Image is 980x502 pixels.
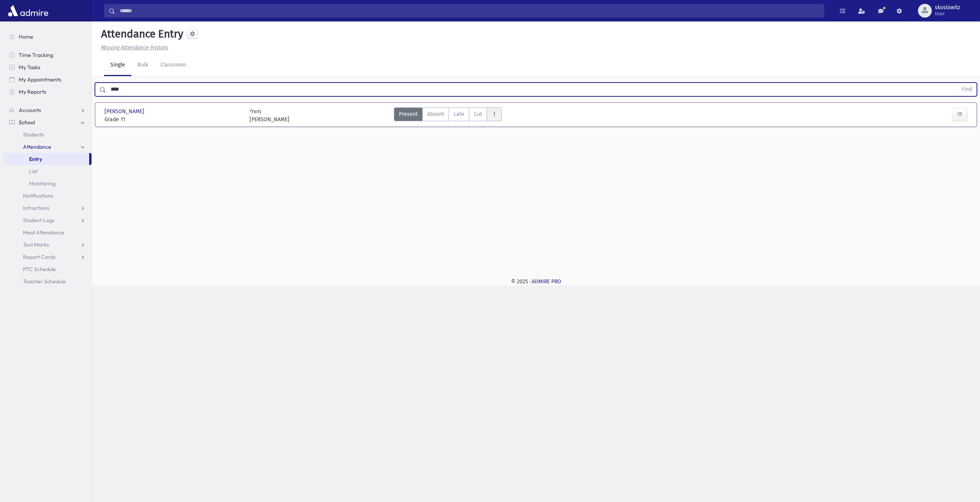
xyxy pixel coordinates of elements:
[3,31,91,43] a: Home
[98,44,168,51] a: Missing Attendance History
[957,83,977,96] button: Find
[131,55,154,76] a: Bulk
[19,107,41,114] span: Accounts
[474,110,482,118] span: Cut
[29,180,56,187] span: Monitoring
[23,253,56,260] span: Report Cards
[532,278,561,285] a: ADMIRE PRO
[23,205,49,211] span: Infractions
[3,86,91,98] a: My Reports
[23,131,44,138] span: Students
[3,141,91,153] a: Attendance
[394,107,502,123] div: AttTypes
[29,156,42,162] span: Entry
[19,76,61,83] span: My Appointments
[3,177,91,190] a: Monitoring
[23,143,51,150] span: Attendance
[935,11,960,17] span: User
[399,110,418,118] span: Present
[98,28,183,41] h5: Attendance Entry
[3,61,91,73] a: My Tasks
[3,153,89,165] a: Entry
[101,44,168,51] u: Missing Attendance History
[23,278,66,285] span: Teacher Schedule
[3,275,91,288] a: Teacher Schedule
[19,88,46,95] span: My Reports
[105,107,146,115] span: [PERSON_NAME]
[19,119,35,126] span: School
[454,110,464,118] span: Late
[3,251,91,263] a: Report Cards
[3,104,91,116] a: Accounts
[104,278,968,286] div: © 2025 -
[250,107,289,123] div: משלי [PERSON_NAME]
[105,115,242,123] span: Grade 11
[3,263,91,275] a: PTC Schedule
[3,202,91,214] a: Infractions
[19,64,40,71] span: My Tasks
[3,214,91,226] a: Student Logs
[3,239,91,251] a: Test Marks
[3,190,91,202] a: Notifications
[104,55,131,76] a: Single
[3,128,91,141] a: Students
[23,266,56,273] span: PTC Schedule
[3,226,91,239] a: Meal Attendance
[23,241,49,248] span: Test Marks
[3,49,91,61] a: Time Tracking
[19,52,53,58] span: Time Tracking
[23,229,64,236] span: Meal Attendance
[427,110,444,118] span: Absent
[3,116,91,128] a: School
[115,4,824,18] input: Search
[19,33,33,40] span: Home
[29,168,38,175] span: List
[6,3,50,18] img: AdmirePro
[23,192,53,199] span: Notifications
[23,217,54,224] span: Student Logs
[935,5,960,11] span: skoslowitz
[3,73,91,86] a: My Appointments
[154,55,192,76] a: Classroom
[3,165,91,177] a: List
